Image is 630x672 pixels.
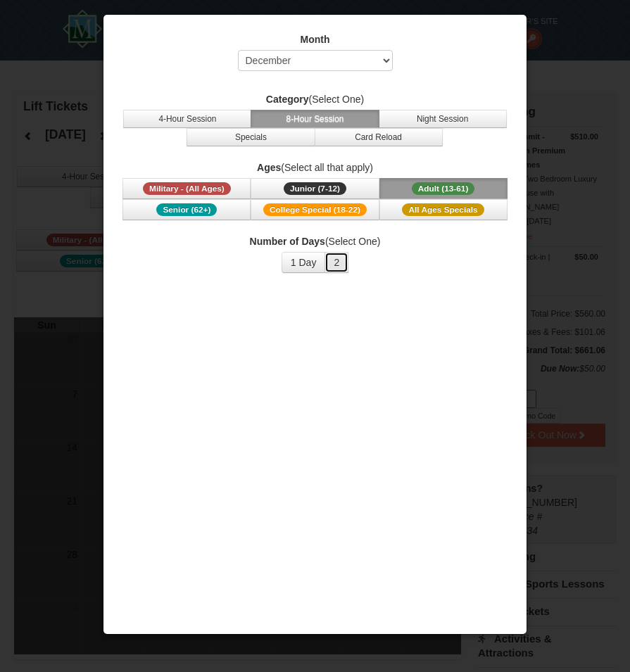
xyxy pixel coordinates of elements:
label: (Select One) [121,234,510,248]
button: Junior (7-12) [251,178,379,199]
span: All Ages Specials [402,203,484,216]
button: Night Session [379,110,507,128]
span: College Special (18-22) [263,203,367,216]
button: Military - (All Ages) [122,178,251,199]
button: Adult (13-61) [379,178,508,199]
button: Specials [187,128,315,146]
span: Senior (62+) [156,203,217,216]
strong: Month [301,34,330,45]
span: Adult (13-61) [412,182,475,195]
label: (Select One) [121,92,510,106]
strong: Category [266,94,309,105]
button: 8-Hour Session [251,110,379,128]
span: Military - (All Ages) [143,182,231,195]
strong: Ages [257,162,281,173]
button: All Ages Specials [379,199,508,220]
button: 2 [325,252,348,273]
span: Junior (7-12) [284,182,346,195]
button: Senior (62+) [122,199,251,220]
strong: Number of Days [250,236,325,247]
button: 4-Hour Session [123,110,251,128]
button: College Special (18-22) [251,199,379,220]
label: (Select all that apply) [121,160,510,175]
button: 1 Day [282,252,326,273]
button: Card Reload [315,128,443,146]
